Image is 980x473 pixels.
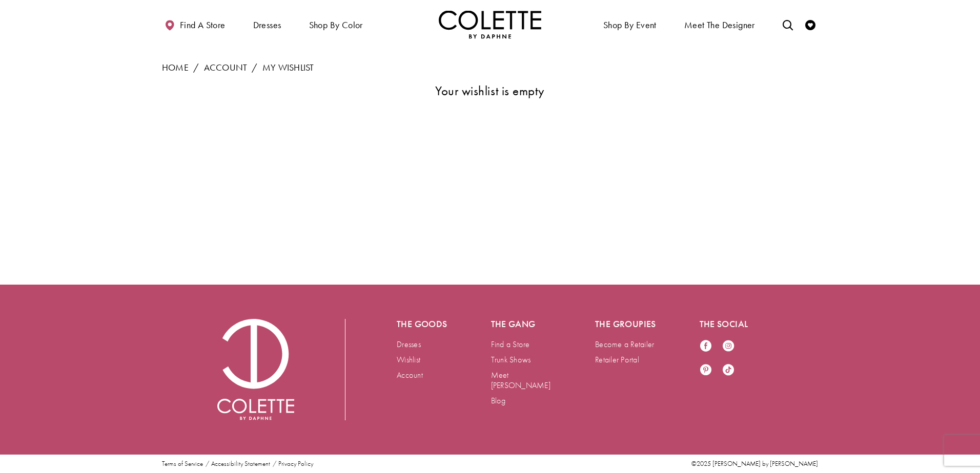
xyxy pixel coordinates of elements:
[491,370,550,391] a: Meet [PERSON_NAME]
[595,319,659,329] h5: The groupies
[211,460,270,467] a: Accessibility Statement
[700,339,712,353] a: Visit our Facebook - Opens in new tab
[397,339,421,350] a: Dresses
[217,319,294,420] a: Visit Colette by Daphne Homepage
[251,10,284,38] span: Dresses
[691,459,818,468] span: ©2025 [PERSON_NAME] by [PERSON_NAME]
[278,460,313,467] a: Privacy Policy
[439,10,541,38] img: Colette by Daphne
[695,334,750,382] ul: Follow us
[262,61,314,74] a: My Wishlist
[397,354,420,365] a: Wishlist
[682,10,758,38] a: Meet the designer
[307,10,365,38] span: Shop by color
[180,20,226,30] span: Find a store
[780,10,795,38] a: Toggle search
[722,339,734,353] a: Visit our Instagram - Opens in new tab
[700,319,763,329] h5: The social
[162,10,228,38] a: Find a store
[162,460,203,467] a: Terms of Service
[253,20,281,30] span: Dresses
[162,84,818,98] h3: Your wishlist is empty
[595,339,654,350] a: Become a Retailer
[603,20,657,30] span: Shop By Event
[439,10,541,38] a: Visit Home Page
[204,61,248,74] a: Account
[217,319,294,420] img: Colette by Daphne
[491,354,531,365] a: Trunk Shows
[803,10,818,38] a: Check Wishlist
[601,10,659,38] span: Shop By Event
[491,395,506,406] a: Blog
[397,370,423,380] a: Account
[491,319,555,329] h5: The gang
[162,61,189,74] a: Home
[397,319,450,329] h5: The goods
[700,363,712,377] a: Visit our Pinterest - Opens in new tab
[309,20,363,30] span: Shop by color
[491,339,530,350] a: Find a Store
[722,363,734,377] a: Visit our TikTok - Opens in new tab
[684,20,755,30] span: Meet the designer
[158,460,317,467] ul: Post footer menu
[595,354,639,365] a: Retailer Portal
